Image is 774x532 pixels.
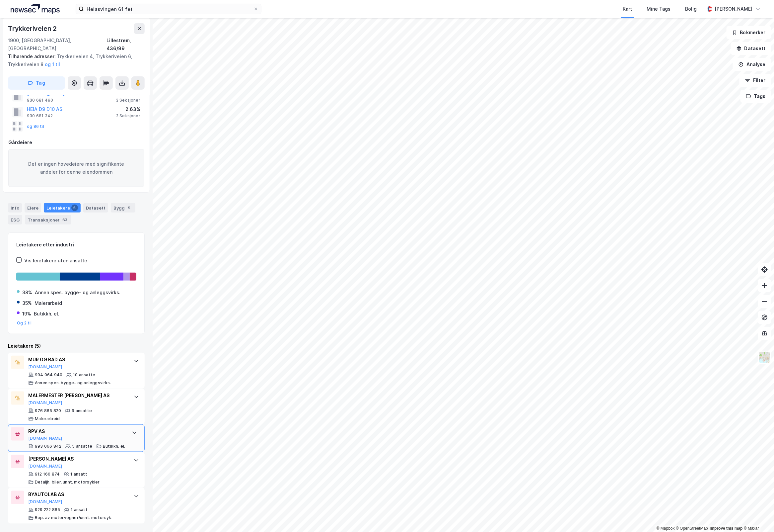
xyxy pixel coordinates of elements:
div: Annen spes. bygge- og anleggsvirks. [35,289,120,297]
div: [PERSON_NAME] [715,5,753,13]
div: Trykkeriveien 2 [8,23,58,34]
div: Leietakere etter industri [16,241,136,249]
div: MALERMESTER [PERSON_NAME] AS [28,392,127,399]
div: 5 [71,205,78,211]
a: Improve this map [710,526,743,531]
div: 929 222 865 [35,507,60,513]
div: Annen spes. bygge- og anleggsvirks. [35,380,111,386]
div: Leietakere [44,203,81,213]
div: Malerarbeid [35,299,62,307]
div: 19% [22,310,31,318]
img: logo.a4113a55bc3d86da70a041830d287a7e.svg [11,4,60,14]
div: Info [8,203,22,213]
div: Butikkh. el. [34,310,59,318]
div: 2.63% [116,105,140,113]
button: [DOMAIN_NAME] [28,400,62,405]
a: Mapbox [657,526,675,531]
div: 976 865 820 [35,408,61,413]
div: Malerarbeid [35,416,60,421]
div: Trykkeriveien 4, Trykkeriveien 6, Trykkeriveien 8 [8,52,139,68]
button: Datasett [731,42,771,55]
div: 993 066 842 [35,444,61,449]
div: 5 [126,205,133,211]
div: 930 681 342 [27,113,53,119]
button: [DOMAIN_NAME] [28,436,62,441]
div: Lillestrøm, 436/99 [106,37,145,52]
div: 5 ansatte [72,444,92,449]
div: Datasett [83,203,108,213]
button: Tags [740,90,771,103]
div: BYAUTOLAB AS [28,491,127,499]
div: Butikkh. el. [103,444,125,449]
div: 9 ansatte [72,408,92,413]
div: RPV AS [28,427,125,435]
button: Tag [8,76,65,90]
div: 930 681 490 [27,98,53,103]
div: 1900, [GEOGRAPHIC_DATA], [GEOGRAPHIC_DATA] [8,37,106,52]
div: Bolig [685,5,697,13]
div: 3 Seksjoner [116,98,140,103]
div: 38% [22,289,32,297]
div: Mine Tags [647,5,671,13]
div: Kontrollprogram for chat [741,500,774,532]
button: [DOMAIN_NAME] [28,364,62,370]
div: 1 ansatt [70,472,87,477]
div: 1 ansatt [71,507,88,513]
div: 912 160 874 [35,472,60,477]
button: Bokmerker [727,26,771,39]
div: Transaksjoner [25,215,71,224]
button: Og 2 til [17,320,32,326]
div: Gårdeiere [8,138,144,146]
div: 994 064 940 [35,372,62,378]
div: ESG [8,215,22,224]
div: Kart [623,5,632,13]
a: OpenStreetMap [676,526,708,531]
button: Analyse [733,58,771,71]
div: Rep. av motorvogner/unnt. motorsyk. [35,515,112,521]
input: Søk på adresse, matrikkel, gårdeiere, leietakere eller personer [84,4,253,14]
div: Eiere [25,203,41,213]
div: MUR OG BAD AS [28,356,127,364]
button: [DOMAIN_NAME] [28,499,62,505]
div: Bygg [111,203,135,213]
iframe: Chat Widget [741,500,774,532]
div: Vis leietakere uten ansatte [24,257,87,265]
span: Tilhørende adresser: [8,53,57,59]
div: 35% [22,299,32,307]
button: [DOMAIN_NAME] [28,464,62,469]
div: 2 Seksjoner [116,113,140,119]
img: Z [758,351,771,364]
div: 10 ansatte [73,372,95,378]
div: 63 [61,217,69,223]
div: Leietakere (5) [8,342,145,350]
div: [PERSON_NAME] AS [28,455,127,463]
div: Detaljh. biler, unnt. motorsykler [35,480,100,485]
div: Det er ingen hovedeiere med signifikante andeler for denne eiendommen [8,149,144,187]
button: Filter [739,74,771,87]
